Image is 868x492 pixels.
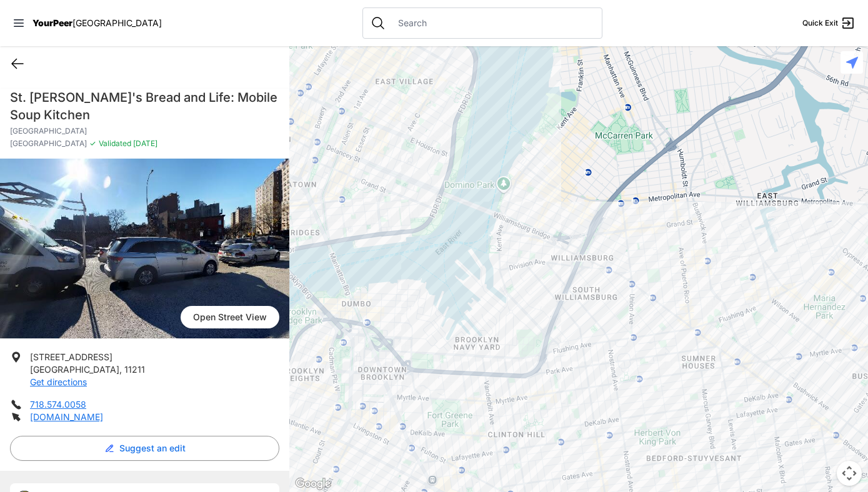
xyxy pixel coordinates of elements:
span: ✓ [89,139,96,149]
span: YourPeer [32,17,72,28]
span: 11211 [124,364,145,375]
span: [GEOGRAPHIC_DATA] [72,17,162,28]
span: Suggest an edit [119,442,186,455]
input: Search [391,17,594,29]
button: Map camera controls [837,461,862,486]
a: 718.574.0058 [30,399,86,410]
h1: St. [PERSON_NAME]'s Bread and Life: Mobile Soup Kitchen [10,89,279,124]
span: Quick Exit [802,18,838,28]
a: Get directions [30,376,87,387]
span: , [119,364,122,375]
a: [DOMAIN_NAME] [30,411,103,422]
a: YourPeer[GEOGRAPHIC_DATA] [32,19,162,27]
a: Quick Exit [802,16,856,31]
p: [GEOGRAPHIC_DATA] [10,126,279,136]
img: Google [292,476,334,492]
a: Open this area in Google Maps (opens a new window) [292,476,334,492]
span: [GEOGRAPHIC_DATA] [30,364,119,375]
span: [STREET_ADDRESS] [30,352,112,362]
button: Suggest an edit [10,436,279,461]
span: [DATE] [131,139,157,148]
span: Open Street View [181,306,279,328]
span: Validated [99,139,131,148]
span: [GEOGRAPHIC_DATA] [10,139,87,149]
